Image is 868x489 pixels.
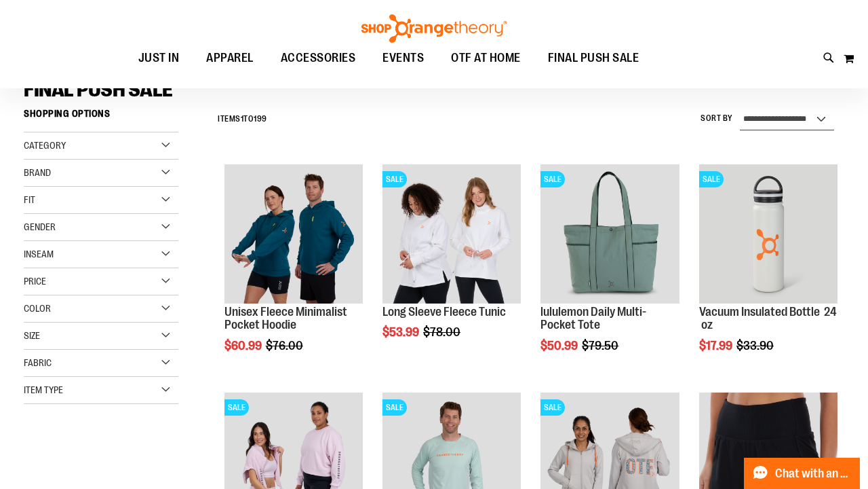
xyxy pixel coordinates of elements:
a: Unisex Fleece Minimalist Pocket Hoodie [224,164,363,305]
a: ACCESSORIES [267,43,370,74]
span: $78.00 [423,325,462,339]
a: Product image for Fleece Long SleeveSALE [382,164,521,305]
a: lululemon Daily Multi-Pocket Tote [540,305,646,332]
img: lululemon Daily Multi-Pocket Tote [540,164,679,303]
span: FINAL PUSH SALE [24,78,173,101]
span: Fabric [24,357,52,368]
div: product [534,158,686,387]
a: APPAREL [193,43,267,74]
span: Item Type [24,384,63,395]
a: JUST IN [125,43,193,74]
span: SALE [540,171,565,187]
span: 1 [241,114,244,124]
span: SALE [699,171,724,187]
span: $76.00 [266,339,305,352]
span: SALE [382,399,407,416]
span: $60.99 [224,339,264,352]
a: FINAL PUSH SALE [534,43,653,73]
img: Product image for Fleece Long Sleeve [382,164,521,303]
span: Chat with an Expert [775,467,852,480]
span: APPAREL [206,43,254,73]
span: Fit [24,194,35,205]
div: product [218,158,370,387]
span: ACCESSORIES [281,43,356,73]
a: Unisex Fleece Minimalist Pocket Hoodie [224,305,347,332]
strong: Shopping Options [24,102,178,132]
span: $33.90 [736,339,776,352]
span: Category [24,140,66,151]
img: Shop Orangetheory [359,14,509,43]
a: EVENTS [369,43,437,74]
span: $50.99 [540,339,580,352]
span: $53.99 [382,325,421,339]
span: Size [24,330,40,341]
span: Price [24,276,46,287]
img: Vacuum Insulated Bottle 24 oz [699,164,837,303]
span: Color [24,303,51,314]
span: SALE [540,399,565,416]
a: lululemon Daily Multi-Pocket ToteSALE [540,164,679,305]
span: $79.50 [582,339,620,352]
a: Vacuum Insulated Bottle 24 ozSALE [699,164,837,305]
div: product [376,158,528,374]
img: Unisex Fleece Minimalist Pocket Hoodie [224,164,363,303]
span: EVENTS [382,43,424,73]
a: OTF AT HOME [437,43,534,74]
span: Inseam [24,249,54,259]
span: SALE [224,399,249,416]
span: OTF AT HOME [451,43,521,73]
span: Brand [24,167,51,178]
span: Gender [24,221,56,232]
span: FINAL PUSH SALE [548,43,639,73]
button: Chat with an Expert [744,458,861,489]
div: product [692,158,844,387]
a: Vacuum Insulated Bottle 24 oz [699,305,837,332]
h2: Items to [218,109,267,130]
span: 199 [254,114,267,124]
span: SALE [382,171,407,187]
a: Long Sleeve Fleece Tunic [382,305,506,319]
label: Sort By [701,113,733,124]
span: $17.99 [699,339,734,352]
span: JUST IN [138,43,180,73]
